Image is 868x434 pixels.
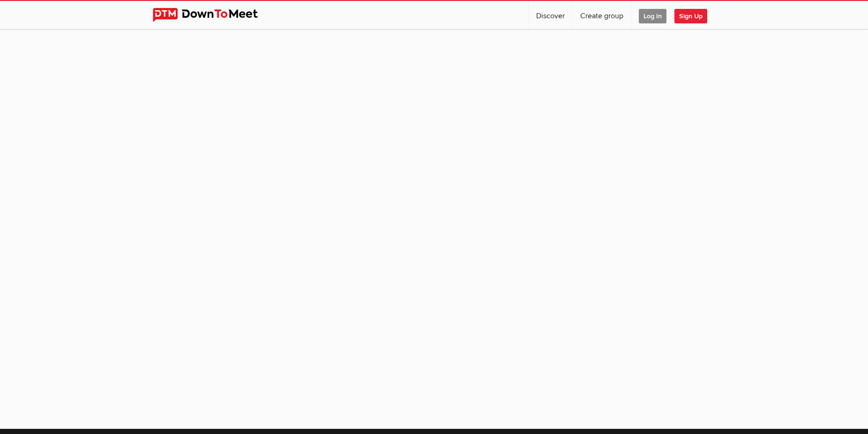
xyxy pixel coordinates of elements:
[529,1,572,29] a: Discover
[153,8,272,22] img: DownToMeet
[639,9,666,23] span: Log In
[674,1,715,29] a: Sign Up
[674,9,707,23] span: Sign Up
[573,1,631,29] a: Create group
[631,1,674,29] a: Log In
